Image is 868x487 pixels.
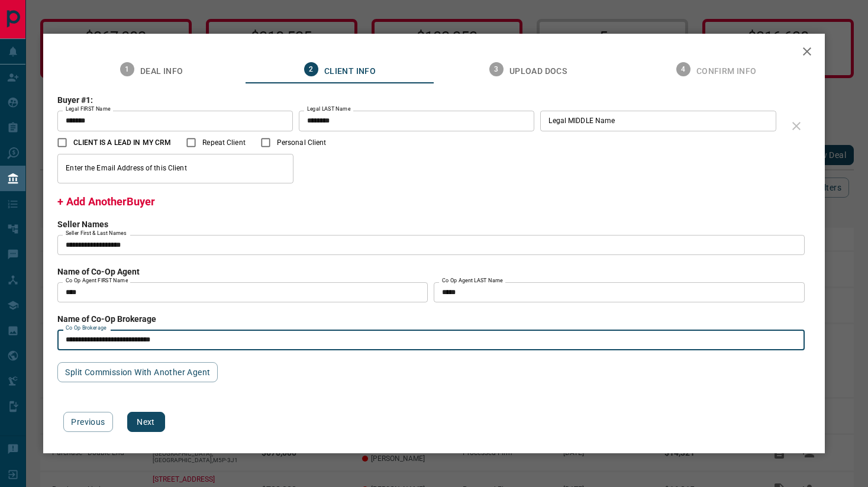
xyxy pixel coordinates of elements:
button: Next [127,412,165,432]
label: Co Op Agent FIRST Name [66,277,128,285]
h3: Name of Co-Op Brokerage [57,314,810,324]
span: Repeat Client [202,137,245,148]
label: Seller First & Last Names [66,230,127,237]
label: Legal LAST Name [307,105,350,113]
span: Deal Info [140,66,183,77]
span: CLIENT IS A LEAD IN MY CRM [73,137,171,148]
span: + Add AnotherBuyer [57,195,155,208]
button: Previous [63,412,112,432]
button: Split Commission With Another Agent [57,362,218,382]
span: Upload Docs [509,66,567,77]
h3: Buyer #1: [57,95,782,105]
text: 3 [494,65,498,73]
text: 2 [309,65,313,73]
label: Co Op Brokerage [66,324,107,332]
text: 1 [125,65,129,73]
span: Client Info [324,66,376,77]
h3: Name of Co-Op Agent [57,267,810,276]
span: Personal Client [277,137,327,148]
label: Co Op Agent LAST Name [442,277,503,285]
h3: Seller Names [57,220,810,229]
label: Legal FIRST Name [66,105,111,113]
